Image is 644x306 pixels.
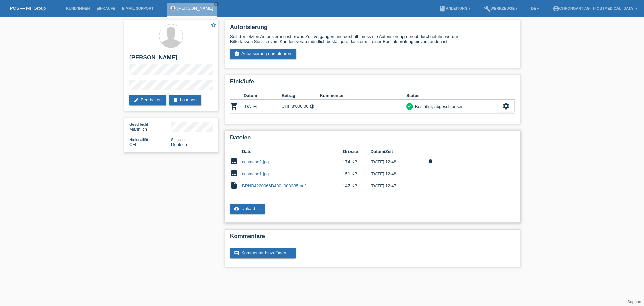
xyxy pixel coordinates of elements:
[371,180,426,192] td: [DATE] 12:47
[169,95,201,105] a: deleteLöschen
[230,134,515,144] h2: Dateien
[234,250,239,256] i: comment
[10,6,46,11] a: POS — MF Group
[371,156,426,168] td: [DATE] 12:48
[282,100,320,114] td: CHF 8'000.00
[282,92,320,100] th: Betrag
[215,2,218,6] i: close
[93,6,118,10] a: Einkäufe
[627,300,641,304] a: Support
[436,6,474,10] a: bookAnleitung ▾
[171,138,185,142] span: Sprache
[230,233,515,243] h2: Kommentare
[481,6,521,10] a: buildWerkzeuge ▾
[214,2,219,6] a: close
[343,156,370,168] td: 174 KB
[502,102,510,110] i: settings
[171,142,187,147] span: Deutsch
[413,103,464,110] div: Bestätigt, abgeschlossen
[133,97,139,103] i: edit
[242,159,269,164] a: costache2.jpg
[371,168,426,180] td: [DATE] 12:48
[230,181,238,189] i: insert_drive_file
[173,97,178,103] i: delete
[230,78,515,88] h2: Einkäufe
[528,6,542,10] a: DE ▾
[242,148,343,156] th: Datei
[242,183,306,188] a: BRNB4220066D490_003285.pdf
[310,104,315,109] i: 24 Raten
[230,157,238,165] i: image
[549,6,641,10] a: account_circleChronoart AG - Hiob [MEDICAL_DATA] ▾
[230,34,515,44] div: Seit der letzten Autorisierung ist etwas Zeit vergangen und deshalb muss die Autorisierung erneut...
[177,6,213,11] a: [PERSON_NAME]
[230,24,515,34] h2: Autorisierung
[234,51,239,56] i: assignment_turned_in
[244,100,282,114] td: [DATE]
[129,142,136,147] span: Schweiz
[439,5,446,12] i: book
[426,158,435,166] span: Löschen
[553,5,559,12] i: account_circle
[129,122,171,132] div: Männlich
[244,92,282,100] th: Datum
[230,169,238,177] i: image
[210,22,216,29] a: star_border
[320,92,406,100] th: Kommentar
[210,22,216,28] i: star_border
[406,92,498,100] th: Status
[129,54,213,64] h2: [PERSON_NAME]
[484,5,491,12] i: build
[129,122,148,126] span: Geschlecht
[230,248,296,258] a: commentKommentar hinzufügen ...
[407,104,412,108] i: check
[371,148,426,156] th: Datum/Zeit
[230,102,238,110] i: POSP00026232
[428,159,433,164] i: delete
[129,138,148,142] span: Nationalität
[119,6,157,10] a: E-Mail Support
[63,6,93,10] a: Kund*innen
[230,204,265,214] a: cloud_uploadUpload ...
[242,171,269,176] a: costache1.jpg
[343,180,370,192] td: 147 KB
[129,95,166,105] a: editBearbeiten
[343,148,370,156] th: Grösse
[234,206,239,211] i: cloud_upload
[230,49,296,59] a: assignment_turned_inAutorisierung durchführen
[343,168,370,180] td: 151 KB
